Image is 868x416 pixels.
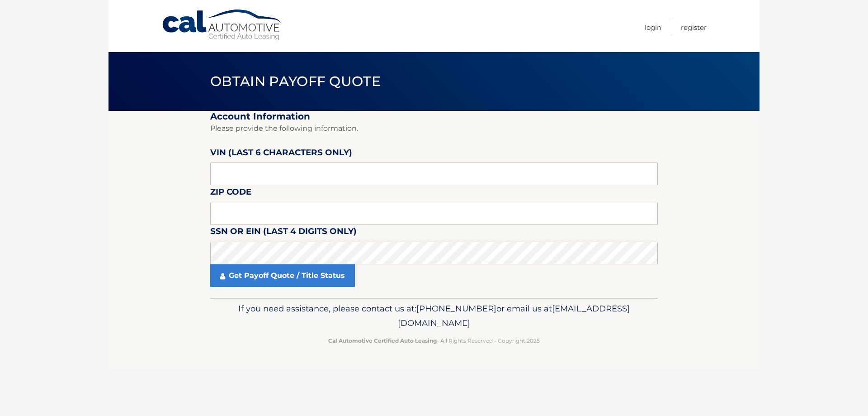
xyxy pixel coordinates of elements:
span: Obtain Payoff Quote [210,73,381,90]
label: SSN or EIN (last 4 digits only) [210,225,357,241]
p: If you need assistance, please contact us at: or email us at [216,301,652,330]
a: Login [645,20,661,35]
span: [PHONE_NUMBER] [416,303,496,314]
a: Get Payoff Quote / Title Status [210,264,355,287]
p: Please provide the following information. [210,122,658,135]
p: - All Rights Reserved - Copyright 2025 [216,336,652,345]
label: Zip Code [210,185,251,202]
strong: Cal Automotive Certified Auto Leasing [328,337,437,344]
a: Register [681,20,707,35]
label: VIN (last 6 characters only) [210,146,352,163]
h2: Account Information [210,111,658,122]
a: Cal Automotive [161,9,283,41]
